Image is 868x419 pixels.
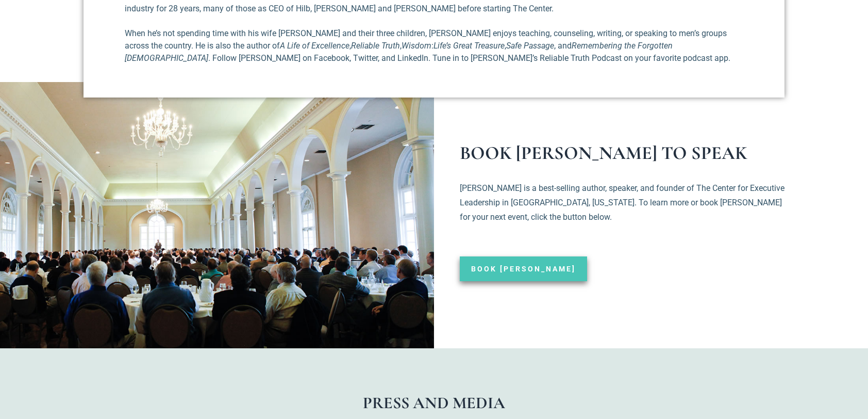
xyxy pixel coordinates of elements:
[351,41,400,51] em: Reliable Truth
[280,41,349,51] em: A Life of Excellence
[460,256,587,281] a: Book [PERSON_NAME]
[402,41,431,51] em: Wisdom
[433,41,505,51] em: Life’s Great Treasure
[471,265,576,272] span: Book [PERSON_NAME]
[125,27,743,65] p: When he’s not spending time with his wife [PERSON_NAME] and their three children, [PERSON_NAME] e...
[506,41,554,51] em: Safe Passage
[460,144,790,163] h1: BOOK [PERSON_NAME] TO SPEAK
[460,181,790,239] p: [PERSON_NAME] is a best-selling author, speaker, and founder of The Center for Executive Leadersh...
[84,395,784,411] h1: PRESS AND MEDIA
